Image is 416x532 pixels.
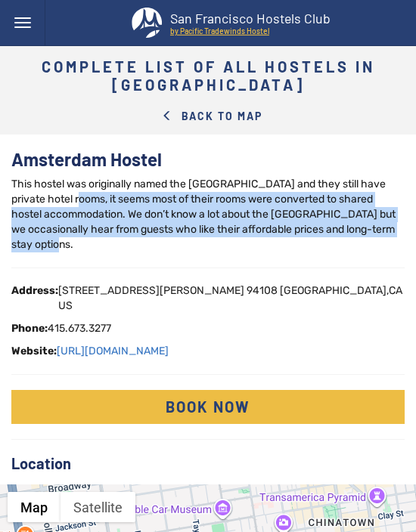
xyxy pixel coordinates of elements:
h2: Amsterdam Hostel [11,150,405,169]
a: Back to Map [147,105,270,134]
button: Show street map [8,492,61,522]
tspan: by Pacific Tradewinds Hostel [170,26,269,36]
span: [STREET_ADDRESS][PERSON_NAME] [58,284,244,297]
div: Address: [11,283,58,298]
div: Website: [11,344,57,359]
a: Book Now [11,390,405,424]
span: CA [389,284,402,297]
div: 415.673.3277 [48,321,111,336]
span: [GEOGRAPHIC_DATA] [280,284,387,297]
button: Show satellite imagery [61,492,135,522]
div: This hostel was originally named the [GEOGRAPHIC_DATA] and they still have private hotel rooms, i... [11,177,405,252]
div: US [58,298,402,314]
tspan: San Francisco Hostels Club [170,10,331,26]
div: Phone: [11,321,48,336]
span: 94108 [247,284,278,297]
div: , [58,283,402,298]
a: [URL][DOMAIN_NAME] [57,345,169,357]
